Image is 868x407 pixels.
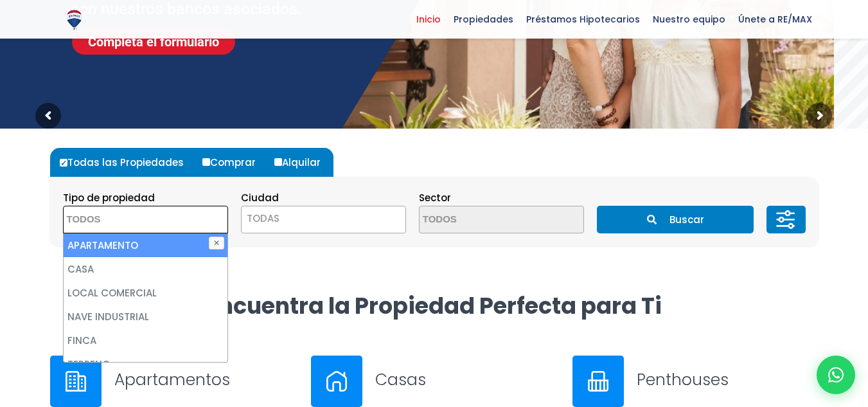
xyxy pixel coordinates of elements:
[637,368,819,391] h3: Penthouses
[63,8,85,31] img: Logo de REMAX
[646,10,732,29] span: Nuestro equipo
[419,191,451,204] span: Sector
[410,10,447,29] span: Inicio
[732,10,819,29] span: Únete a RE/MAX
[311,356,557,407] a: Casas
[60,159,67,167] input: Todas las Propiedades
[64,206,188,234] textarea: Search
[64,352,227,376] li: TERRENO
[63,191,155,204] span: Tipo de propiedad
[206,290,662,321] strong: Encuentra la Propiedad Perfecta para Ti
[241,206,406,233] span: TODAS
[114,368,296,391] h3: Apartamentos
[375,368,557,391] h3: Casas
[271,148,333,177] label: Alquilar
[572,356,819,407] a: Penthouses
[64,233,227,257] li: APARTAMENTO
[64,281,227,305] li: LOCAL COMERCIAL
[420,206,544,234] textarea: Search
[64,329,227,352] li: FINCA
[242,210,405,228] span: TODAS
[64,305,227,329] li: NAVE INDUSTRIAL
[520,10,646,29] span: Préstamos Hipotecarios
[247,212,279,225] span: TODAS
[199,148,269,177] label: Comprar
[202,158,210,166] input: Comprar
[274,158,282,166] input: Alquilar
[64,257,227,281] li: CASA
[447,10,520,29] span: Propiedades
[597,206,754,233] button: Buscar
[209,237,224,249] button: ✕
[50,356,296,407] a: Apartamentos
[57,148,197,177] label: Todas las Propiedades
[241,191,279,204] span: Ciudad
[72,29,235,55] a: Completa el formulario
